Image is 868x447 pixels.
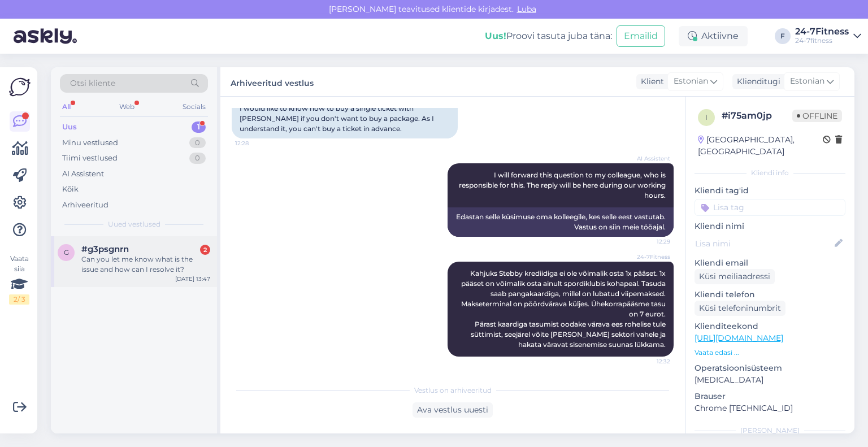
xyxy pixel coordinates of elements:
div: 2 [200,245,210,255]
p: Chrome [TECHNICAL_ID] [695,402,845,414]
div: Proovi tasuta juba täna: [485,29,612,43]
input: Lisa nimi [695,237,832,250]
input: Lisa tag [695,199,845,216]
span: Otsi kliente [70,77,115,89]
span: Offline [792,110,842,122]
a: [URL][DOMAIN_NAME] [695,333,783,343]
div: [DATE] 13:47 [175,275,210,283]
div: Can you let me know what is the issue and how can I resolve it? [81,254,210,275]
div: [GEOGRAPHIC_DATA], [GEOGRAPHIC_DATA] [698,134,823,158]
span: 12:32 [628,357,670,366]
a: 24-7Fitness24-7fitness [795,27,861,45]
span: i [705,113,708,121]
span: Estonian [790,75,824,88]
div: 24-7Fitness [795,27,849,36]
span: g [64,248,69,257]
p: Klienditeekond [695,320,845,332]
span: Estonian [674,75,708,88]
span: 12:28 [235,139,277,147]
span: Vestlus on arhiveeritud [414,385,492,396]
span: I will forward this question to my colleague, who is responsible for this. The reply will be here... [459,171,667,199]
div: Tiimi vestlused [62,153,118,164]
div: Küsi meiliaadressi [695,269,775,284]
p: Brauser [695,390,845,402]
span: 12:29 [628,237,670,246]
p: Kliendi nimi [695,220,845,232]
p: Kliendi telefon [695,289,845,301]
b: Uus! [485,31,506,41]
div: Aktiivne [679,26,748,46]
div: # i75am0jp [722,109,792,123]
div: AI Assistent [62,168,104,180]
p: Operatsioonisüsteem [695,362,845,374]
div: [PERSON_NAME] [695,426,845,436]
div: Arhiveeritud [62,199,108,211]
div: Kõik [62,184,79,195]
div: Klienditugi [732,76,780,88]
span: Kahjuks Stebby krediidiga ei ole võimalik osta 1x pääset. 1x pääset on võimalik osta ainult spord... [461,269,667,349]
div: F [775,28,791,44]
div: Edastan selle küsimuse oma kolleegile, kes selle eest vastutab. Vastus on siin meie tööajal. [448,207,674,237]
div: Ava vestlus uuesti [413,402,493,418]
span: AI Assistent [628,154,670,163]
label: Arhiveeritud vestlus [231,74,314,89]
div: 1 [192,121,206,133]
p: Vaata edasi ... [695,348,845,358]
div: Socials [180,99,208,114]
div: 0 [189,153,206,164]
div: Klient [636,76,664,88]
span: 24-7Fitness [628,253,670,261]
span: Uued vestlused [108,219,160,229]
img: Askly Logo [9,76,31,98]
span: #g3psgnrn [81,244,129,254]
div: 24-7fitness [795,36,849,45]
p: Kliendi tag'id [695,185,845,197]
div: Kliendi info [695,168,845,178]
div: I would like to know how to buy a single ticket with [PERSON_NAME] if you don't want to buy a pac... [232,99,458,138]
div: Vaata siia [9,254,29,305]
div: Küsi telefoninumbrit [695,301,785,316]
span: Luba [514,4,540,14]
div: All [60,99,73,114]
button: Emailid [617,25,665,47]
div: 0 [189,137,206,149]
p: Kliendi email [695,257,845,269]
div: Minu vestlused [62,137,118,149]
div: Web [117,99,137,114]
div: Uus [62,121,77,133]
div: 2 / 3 [9,294,29,305]
p: [MEDICAL_DATA] [695,374,845,386]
